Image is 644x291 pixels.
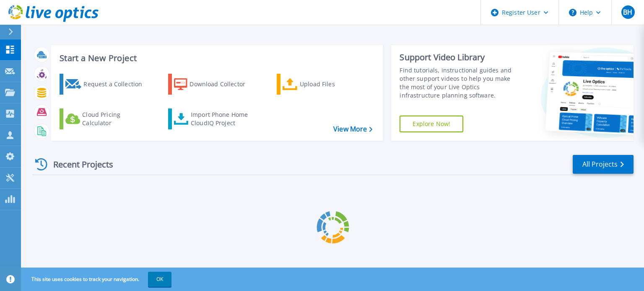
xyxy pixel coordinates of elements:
[82,111,149,127] div: Cloud Pricing Calculator
[191,111,256,127] div: Import Phone Home CloudIQ Project
[83,76,151,93] div: Request a Collection
[190,76,257,93] div: Download Collector
[400,66,521,100] div: Find tutorials, instructional guides and other support videos to help you make the most of your L...
[148,272,171,287] button: OK
[32,154,125,175] div: Recent Projects
[333,125,372,133] a: View More
[168,74,262,95] a: Download Collector
[623,9,632,15] span: BH
[60,74,153,95] a: Request a Collection
[277,74,370,95] a: Upload Files
[60,108,153,129] a: Cloud Pricing Calculator
[400,52,521,63] div: Support Video Library
[60,54,372,63] h3: Start a New Project
[400,116,463,132] a: Explore Now!
[573,155,634,174] a: All Projects
[300,76,367,93] div: Upload Files
[23,272,171,287] span: This site uses cookies to track your navigation.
